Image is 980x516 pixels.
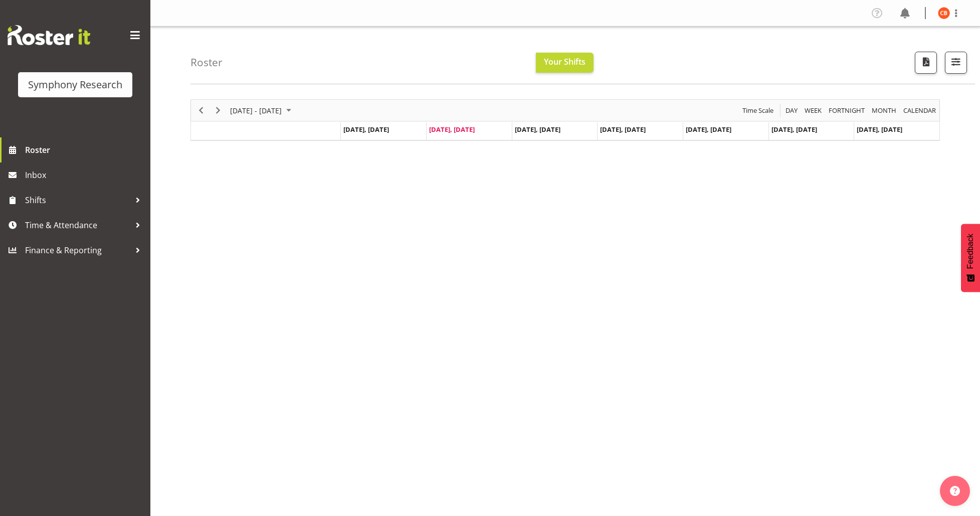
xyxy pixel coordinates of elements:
img: chelsea-bartlett11426.jpg [938,7,950,19]
span: Inbox [25,167,145,183]
div: Symphony Research [28,77,122,92]
button: Your Shifts [536,53,594,73]
button: Download a PDF of the roster according to the set date range. [915,52,937,74]
img: help-xxl-2.png [950,486,960,496]
span: Finance & Reporting [25,243,130,258]
h4: Roster [190,57,223,68]
span: Roster [25,142,145,157]
button: Filter Shifts [945,52,967,74]
span: Your Shifts [544,56,585,67]
img: Rosterit website logo [8,25,90,45]
span: Feedback [966,234,975,269]
span: Time & Attendance [25,218,130,233]
button: Feedback - Show survey [961,224,980,292]
span: Shifts [25,193,130,208]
